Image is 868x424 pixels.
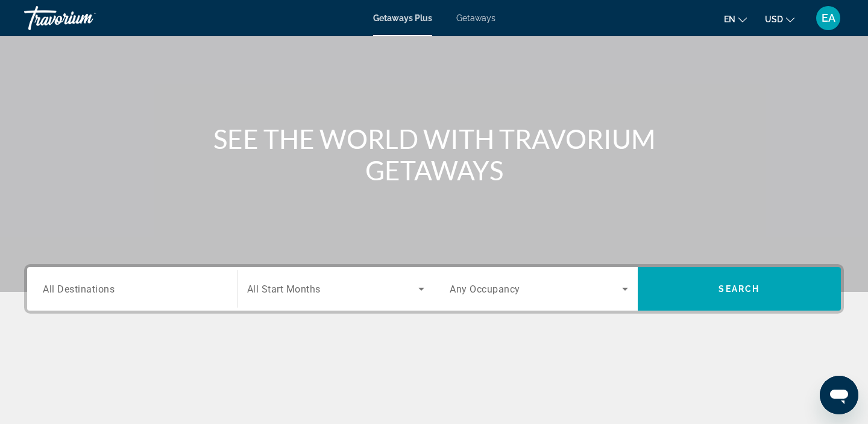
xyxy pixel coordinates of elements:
[820,376,858,414] iframe: Button to launch messaging window
[27,267,841,311] div: Search widget
[456,13,495,23] a: Getaways
[208,123,660,186] h1: SEE THE WORLD WITH TRAVORIUM GETAWAYS
[813,5,844,31] button: User Menu
[24,2,145,34] a: Travorium
[724,14,735,24] span: en
[450,283,520,295] span: Any Occupancy
[719,284,759,294] span: Search
[43,283,115,294] span: All Destinations
[765,14,783,24] span: USD
[247,283,321,295] span: All Start Months
[822,12,835,24] span: EA
[638,267,841,311] button: Search
[765,10,794,28] button: Change currency
[724,10,747,28] button: Change language
[373,13,432,23] a: Getaways Plus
